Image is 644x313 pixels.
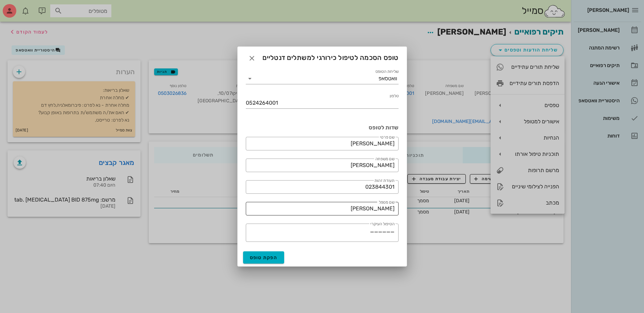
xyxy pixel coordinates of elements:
label: שם מטפל [379,200,394,205]
div: שליחת הטופסוואטסאפ [246,73,399,84]
label: טלפון [389,93,398,99]
label: שליחת הטופס [375,69,398,74]
span: הפקת טופס [250,255,278,260]
label: הטיפול העיקרי [370,222,394,227]
button: הפקת טופס [243,251,284,264]
h3: שדות לטופס [246,124,399,131]
label: שם פרטי [380,135,394,140]
label: שם משפחה [375,156,394,162]
div: וואטסאפ [379,76,397,82]
label: תעודת זהות [374,178,394,183]
span: טופס הסכמה לטיפול כירורגי למשתלים דנטליים [262,52,398,63]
